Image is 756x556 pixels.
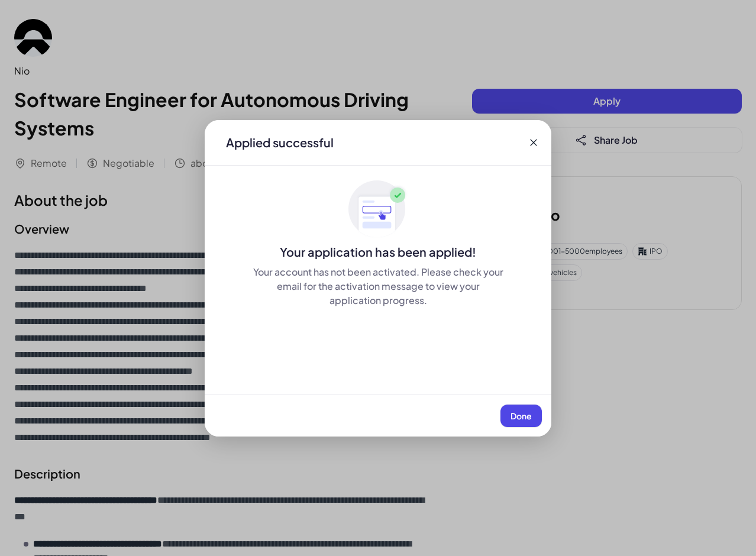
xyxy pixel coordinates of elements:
[500,405,542,427] button: Done
[226,134,334,151] div: Applied successful
[205,244,551,260] div: Your application has been applied!
[511,410,532,421] span: Done
[348,180,408,239] img: ApplyedMaskGroup3.svg
[252,265,504,308] div: Your account has not been activated. Please check your email for the activation message to view y...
